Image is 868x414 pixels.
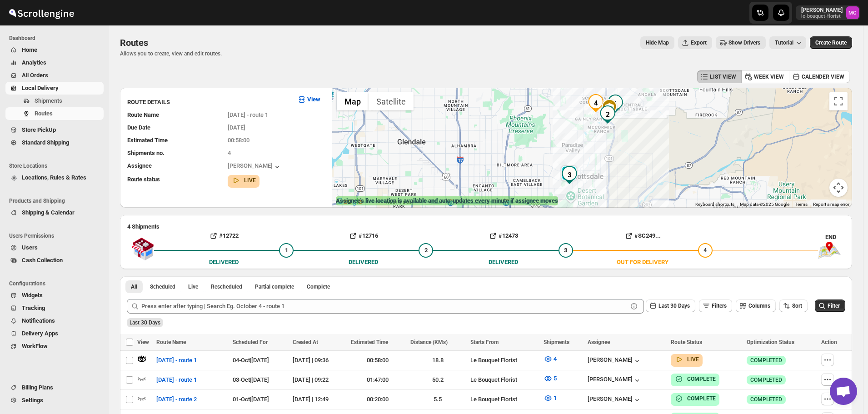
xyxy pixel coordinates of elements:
[829,92,848,110] button: Toggle fullscreen view
[634,232,661,239] b: #SC249...
[678,36,712,49] button: Export
[544,339,569,345] span: Shipments
[22,257,63,264] span: Cash Collection
[538,371,562,386] button: 5
[821,339,837,345] span: Action
[5,107,104,120] button: Routes
[5,327,104,340] button: Delivery Apps
[588,395,642,404] button: [PERSON_NAME]
[228,150,231,156] span: 4
[789,70,850,83] button: CALENDER VIEW
[687,395,716,402] b: COMPLETE
[554,394,557,401] span: 1
[285,247,288,254] span: 1
[750,357,782,364] span: COMPLETED
[151,373,202,387] button: [DATE] - route 1
[750,396,782,403] span: COMPLETED
[754,73,784,80] span: WEEK VIEW
[5,340,104,353] button: WorkFlow
[228,124,245,131] span: [DATE]
[131,283,137,290] span: All
[351,339,388,345] span: Estimated Time
[219,232,239,239] b: #12722
[769,36,806,49] button: Tutorial
[560,166,579,184] div: 3
[588,356,642,365] button: [PERSON_NAME]
[131,231,154,267] img: shop.svg
[22,59,46,66] span: Analytics
[5,289,104,302] button: Widgets
[410,356,465,365] div: 18.8
[293,375,345,384] div: [DATE] | 09:22
[9,197,105,205] span: Products and Shipping
[674,374,716,384] button: COMPLETE
[646,299,695,312] button: Last 30 Days
[640,36,674,49] button: Map action label
[336,196,558,205] label: Assignee's live location is available and auto-updates every minute if assignee moves
[127,111,159,118] span: Route Name
[554,375,557,382] span: 5
[154,229,294,243] button: #12722
[5,206,104,219] button: Shipping & Calendar
[489,258,518,267] div: DELIVERED
[22,384,53,391] span: Billing Plans
[351,375,405,384] div: 01:47:00
[125,280,143,293] button: All routes
[587,94,605,112] div: 4
[470,395,538,404] div: Le Bouquet Florist
[244,177,256,184] b: LIVE
[410,339,448,345] span: Distance (KMs)
[209,258,239,267] div: DELIVERED
[294,229,433,243] button: #12716
[151,392,202,407] button: [DATE] - route 2
[22,304,45,311] span: Tracking
[231,176,256,185] button: LIVE
[369,92,414,110] button: Show satellite imagery
[188,283,198,290] span: Live
[671,339,702,345] span: Route Status
[22,209,75,216] span: Shipping & Calendar
[410,395,465,404] div: 5.5
[810,36,852,49] button: Create Route
[349,258,378,267] div: DELIVERED
[22,343,48,349] span: WorkFlow
[5,69,104,82] button: All Orders
[156,375,197,384] span: [DATE] - route 1
[5,171,104,184] button: Locations, Rules & Rates
[848,10,857,16] text: MG
[796,5,860,20] button: User menu
[233,376,269,383] span: 03-Oct | [DATE]
[137,339,149,345] span: View
[5,314,104,327] button: Notifications
[801,6,843,14] p: [PERSON_NAME]
[750,376,782,384] span: COMPLETED
[695,201,734,208] button: Keyboard shortcuts
[697,70,742,83] button: LIST VIEW
[22,330,58,337] span: Delivery Apps
[307,96,320,103] b: View
[156,339,186,345] span: Route Name
[802,73,844,80] span: CALENDER VIEW
[120,37,148,48] span: Routes
[830,378,857,405] div: Open chat
[712,303,727,309] span: Filters
[674,355,699,364] button: LIVE
[846,6,859,19] span: Melody Gluth
[5,44,104,56] button: Home
[359,232,378,239] b: #12716
[337,92,369,110] button: Show street map
[293,356,345,365] div: [DATE] | 09:36
[775,40,793,46] span: Tutorial
[710,73,736,80] span: LIST VIEW
[538,391,562,405] button: 1
[211,283,242,290] span: Rescheduled
[127,162,152,169] span: Assignee
[9,232,105,239] span: Users Permissions
[9,35,105,42] span: Dashboard
[470,339,499,345] span: Starts From
[410,375,465,384] div: 50.2
[748,303,770,309] span: Columns
[538,352,562,366] button: 4
[22,85,59,91] span: Local Delivery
